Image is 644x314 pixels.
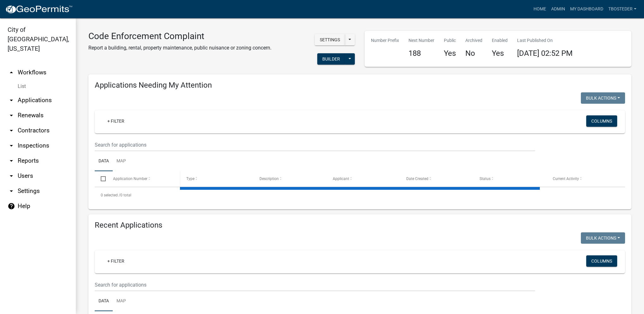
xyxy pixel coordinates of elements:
i: arrow_drop_down [8,127,15,134]
p: Report a building, rental, property maintenance, public nuisance or zoning concern. [88,44,271,52]
button: Bulk Actions [581,92,625,104]
i: help [8,202,15,210]
datatable-header-cell: Description [253,171,327,186]
datatable-header-cell: Current Activity [547,171,620,186]
span: [DATE] 02:52 PM [517,49,573,58]
div: 0 total [95,187,625,203]
h3: Code Enforcement Complaint [88,31,271,42]
i: arrow_drop_down [8,112,15,119]
input: Search for applications [95,278,535,291]
span: Date Created [406,177,428,181]
a: Admin [549,3,568,15]
button: Settings [315,34,345,45]
h4: Recent Applications [95,221,625,230]
h4: No [465,49,482,58]
a: Map [113,151,130,172]
a: tbosteder [606,3,639,15]
p: Last Published On [517,37,573,44]
span: Type [186,177,194,181]
span: Current Activity [553,177,579,181]
a: + Filter [102,115,129,127]
button: Columns [586,115,617,127]
button: Columns [586,255,617,267]
a: My Dashboard [568,3,606,15]
input: Search for applications [95,138,535,151]
span: Description [259,177,279,181]
i: arrow_drop_down [8,172,15,180]
datatable-header-cell: Select [95,171,107,186]
datatable-header-cell: Type [180,171,253,186]
h4: Yes [492,49,508,58]
h4: 188 [408,49,434,58]
a: + Filter [102,255,129,267]
h4: Yes [444,49,456,58]
i: arrow_drop_up [8,69,15,76]
i: arrow_drop_down [8,142,15,149]
a: Data [95,291,113,311]
a: Home [531,3,549,15]
datatable-header-cell: Date Created [400,171,473,186]
i: arrow_drop_down [8,187,15,195]
p: Enabled [492,37,508,44]
span: Applicant [333,177,349,181]
datatable-header-cell: Applicant [327,171,400,186]
i: arrow_drop_down [8,157,15,165]
span: Status [480,177,491,181]
button: Builder [317,53,345,65]
datatable-header-cell: Application Number [107,171,180,186]
p: Next Number [408,37,434,44]
i: arrow_drop_down [8,96,15,104]
a: Map [113,291,130,311]
p: Archived [465,37,482,44]
button: Bulk Actions [581,232,625,244]
datatable-header-cell: Status [474,171,547,186]
a: Data [95,151,113,172]
span: 0 selected / [101,193,120,197]
span: Application Number [113,177,147,181]
p: Public [444,37,456,44]
h4: Applications Needing My Attention [95,81,625,90]
p: Number Prefix [371,37,399,44]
